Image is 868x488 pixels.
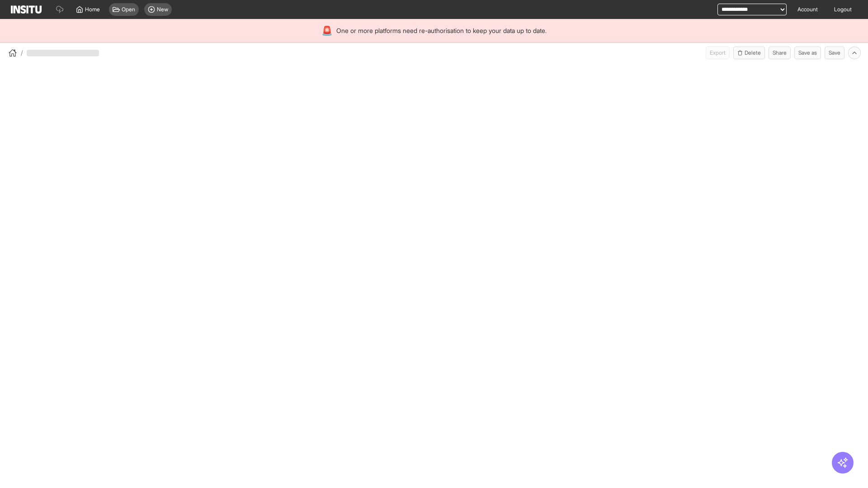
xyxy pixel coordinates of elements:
[122,6,135,13] span: Open
[21,48,23,57] span: /
[321,24,333,37] div: 🚨
[336,26,547,35] span: One or more platforms need re-authorisation to keep your data up to date.
[706,47,730,59] button: Export
[11,5,42,14] img: Logo
[794,47,821,59] button: Save as
[769,47,791,59] button: Share
[733,47,765,59] button: Delete
[85,6,100,13] span: Home
[706,47,730,59] span: Can currently only export from Insights reports.
[7,47,23,58] button: /
[157,6,168,13] span: New
[825,47,844,59] button: Save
